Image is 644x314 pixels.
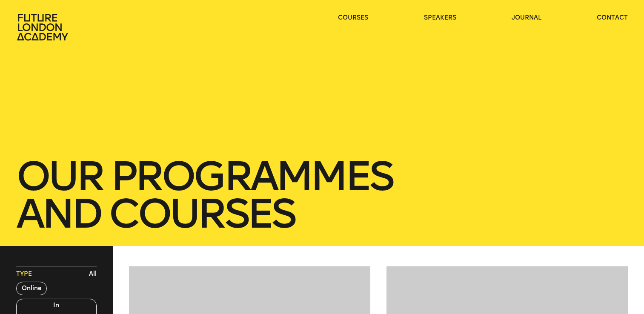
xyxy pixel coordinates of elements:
a: journal [512,14,541,22]
button: Online [16,282,47,295]
button: All [87,268,99,280]
a: courses [338,14,368,22]
a: contact [597,14,628,22]
a: speakers [424,14,456,22]
span: Type [16,270,32,278]
h1: our Programmes and courses [16,157,628,232]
